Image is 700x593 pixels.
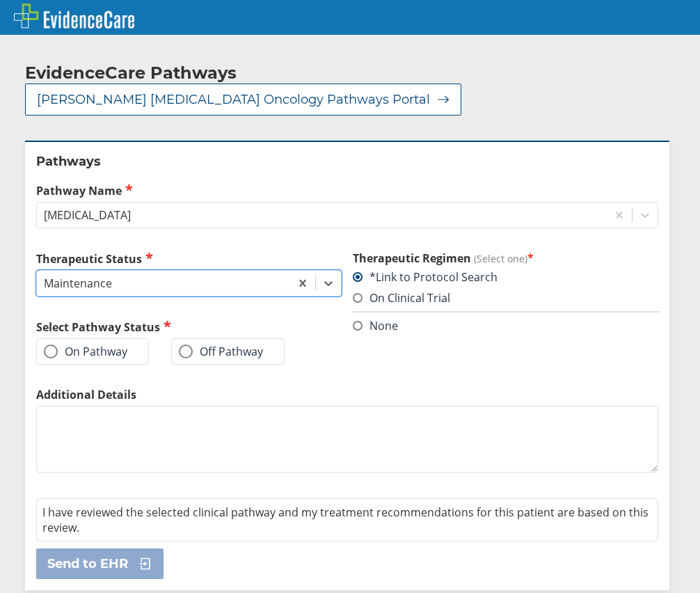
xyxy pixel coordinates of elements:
label: On Clinical Trial [353,290,450,306]
span: I have reviewed the selected clinical pathway and my treatment recommendations for this patient a... [42,505,649,535]
span: Send to EHR [47,555,128,572]
h2: Select Pathway Status [36,319,342,335]
button: [PERSON_NAME] [MEDICAL_DATA] Oncology Pathways Portal [25,84,461,116]
label: None [353,318,398,333]
label: *Link to Protocol Search [353,269,498,285]
h2: EvidenceCare Pathways [25,63,237,84]
img: EvidenceCare [14,3,134,29]
label: On Pathway [44,345,127,358]
h3: Therapeutic Regimen [353,251,658,266]
div: [MEDICAL_DATA] [44,207,131,223]
button: Send to EHR [36,548,164,579]
label: Pathway Name [36,182,658,198]
span: [PERSON_NAME] [MEDICAL_DATA] Oncology Pathways Portal [37,91,430,108]
label: Therapeutic Status [36,251,342,267]
h2: Pathways [36,153,658,170]
label: Additional Details [36,387,658,402]
div: Maintenance [44,276,112,291]
label: Off Pathway [179,345,263,358]
span: (Select one) [474,252,527,265]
